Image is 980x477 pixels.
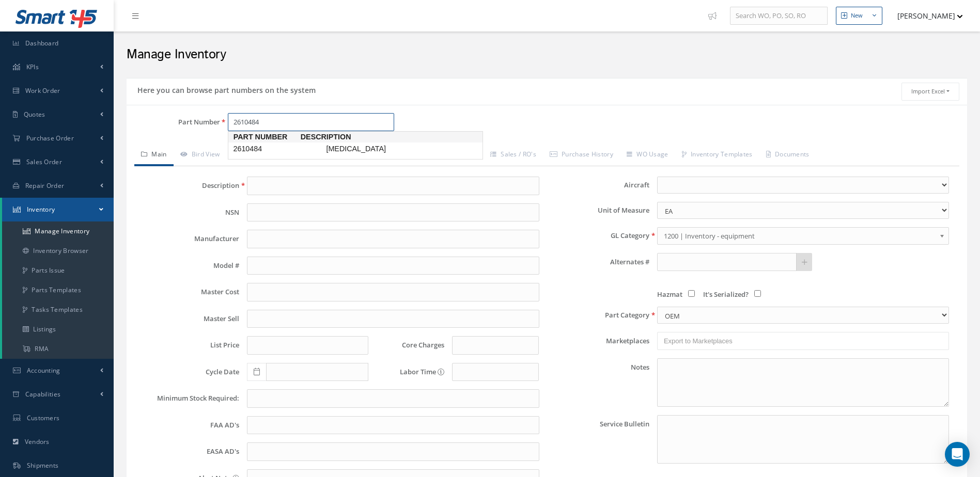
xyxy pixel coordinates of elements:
[27,414,60,422] span: Customers
[137,394,239,402] label: Minimum Stock Required:
[620,145,675,166] a: WO Usage
[137,368,239,376] label: Cycle Date
[137,235,239,243] label: Manufacturer
[134,145,174,166] a: Main
[137,182,239,189] label: Description
[547,415,649,464] label: Service Bulletin
[2,280,114,300] a: Parts Templates
[137,288,239,296] label: Master Cost
[137,315,239,323] label: Master Sell
[134,83,316,95] h5: Here you can browse part numbers on the system
[754,290,761,297] input: It's Serialized?
[484,145,543,166] a: Sales / RO's
[25,86,60,95] span: Work Order
[2,320,114,339] a: Listings
[2,221,114,241] a: Manage Inventory
[547,206,649,214] label: Unit of Measure
[664,230,936,242] span: 1200 | Inventory - equipment
[2,339,114,359] a: RMA
[836,7,882,25] button: New
[703,290,749,299] span: It's Serialized?
[27,205,55,214] span: Inventory
[851,11,863,20] div: New
[324,144,479,154] span: [MEDICAL_DATA]
[228,132,301,142] span: Part Number
[888,6,963,26] button: [PERSON_NAME]
[547,258,649,266] label: Alternates #
[2,261,114,280] a: Parts Issue
[25,181,65,190] span: Repair Order
[901,83,959,101] button: Import Excel
[27,366,60,375] span: Accounting
[127,118,220,126] label: Part Number
[730,7,828,25] input: Search WO, PO, SO, RO
[26,134,74,142] span: Purchase Order
[376,368,444,376] label: Labor Time
[25,39,59,47] span: Dashboard
[547,181,649,189] label: Aircraft
[675,145,759,166] a: Inventory Templates
[657,358,949,407] textarea: Notes
[137,209,239,216] label: NSN
[231,144,324,154] span: 2610484
[27,461,59,470] span: Shipments
[227,145,285,166] a: Warehouse
[547,232,649,240] label: GL Category
[137,341,239,349] label: List Price
[945,442,970,467] div: Open Intercom Messenger
[25,390,61,399] span: Capabilities
[26,157,62,166] span: Sales Order
[2,300,114,320] a: Tasks Templates
[301,132,456,142] span: Description
[137,448,239,455] label: EASA AD's
[25,437,50,446] span: Vendors
[137,421,239,429] label: FAA AD's
[2,241,114,261] a: Inventory Browser
[127,47,967,62] h2: Manage Inventory
[26,62,39,71] span: KPIs
[547,337,649,345] label: Marketplaces
[547,358,649,407] label: Notes
[657,290,682,299] span: Hazmat
[2,198,114,221] a: Inventory
[376,341,444,349] label: Core Charges
[543,145,620,166] a: Purchase History
[688,290,695,297] input: Hazmat
[137,262,239,269] label: Model #
[547,311,649,319] label: Part Category
[174,145,227,166] a: Bird View
[759,145,816,166] a: Documents
[24,110,45,119] span: Quotes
